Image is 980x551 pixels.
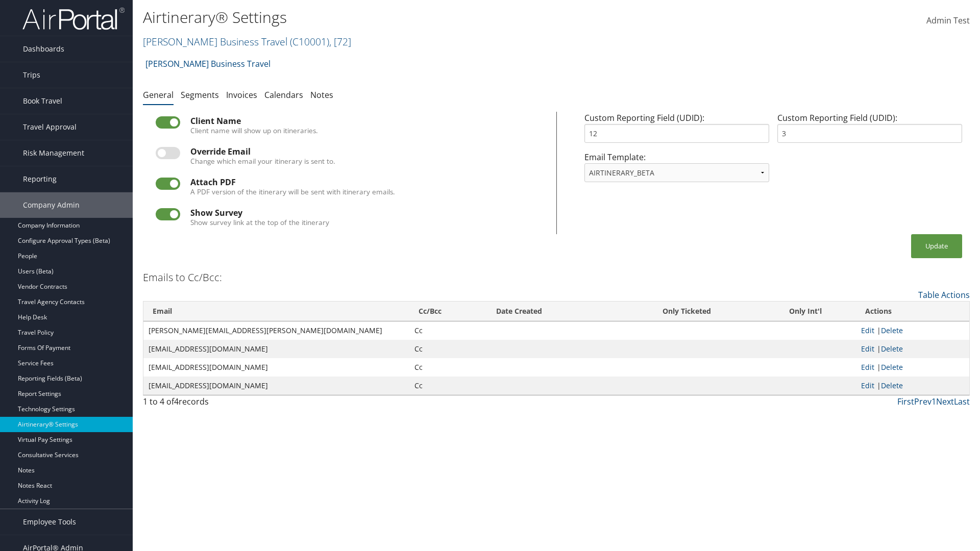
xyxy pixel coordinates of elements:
td: Cc [409,377,487,395]
span: Travel Approval [23,114,77,140]
label: Change which email your itinerary is sent to. [190,156,335,166]
button: Update [911,234,962,258]
a: Notes [310,89,333,101]
td: Cc [409,321,487,340]
a: Prev [914,396,932,407]
th: Cc/Bcc: activate to sort column ascending [409,302,487,321]
span: Book Travel [23,88,62,114]
img: airportal-logo.png [22,7,125,31]
h3: Emails to Cc/Bcc: [143,270,222,285]
span: Risk Management [23,140,84,166]
a: First [897,396,914,407]
a: Last [954,396,970,407]
a: Edit [861,344,874,354]
span: ( C10001 ) [290,35,329,48]
a: Edit [861,381,874,390]
a: Edit [861,325,874,335]
th: Date Created: activate to sort column ascending [487,302,618,321]
a: Delete [881,362,903,372]
div: Show Survey [190,208,544,217]
a: Next [936,396,954,407]
div: 1 to 4 of records [143,395,344,413]
label: A PDF version of the itinerary will be sent with itinerary emails. [190,187,395,197]
th: Actions [856,302,969,321]
a: Delete [881,381,903,390]
th: Only Ticketed: activate to sort column ascending [618,302,755,321]
span: Trips [23,62,40,88]
a: [PERSON_NAME] Business Travel [145,54,271,74]
a: Admin Test [926,5,970,37]
div: Override Email [190,147,544,156]
td: [EMAIL_ADDRESS][DOMAIN_NAME] [143,358,409,377]
span: Dashboards [23,36,64,62]
a: Delete [881,344,903,354]
a: Delete [881,325,903,335]
span: , [ 72 ] [329,35,351,48]
span: 4 [174,396,179,407]
a: Calendars [264,89,303,101]
td: [PERSON_NAME][EMAIL_ADDRESS][PERSON_NAME][DOMAIN_NAME] [143,321,409,340]
a: General [143,89,174,101]
a: Edit [861,362,874,372]
div: Client Name [190,116,544,126]
td: | [856,377,969,395]
a: [PERSON_NAME] Business Travel [143,35,351,48]
a: 1 [932,396,936,407]
td: | [856,340,969,358]
th: Only Int'l: activate to sort column ascending [755,302,855,321]
a: Table Actions [918,289,970,300]
h1: Airtinerary® Settings [143,7,694,28]
th: Email: activate to sort column ascending [143,302,409,321]
td: [EMAIL_ADDRESS][DOMAIN_NAME] [143,340,409,358]
div: Custom Reporting Field (UDID): [773,112,966,151]
td: Cc [409,358,487,377]
a: Invoices [226,89,257,101]
label: Client name will show up on itineraries. [190,126,318,136]
a: Segments [181,89,219,101]
td: | [856,358,969,377]
span: Company Admin [23,192,80,218]
label: Show survey link at the top of the itinerary [190,217,329,228]
div: Email Template: [580,151,773,190]
div: Custom Reporting Field (UDID): [580,112,773,151]
td: | [856,321,969,340]
td: [EMAIL_ADDRESS][DOMAIN_NAME] [143,377,409,395]
span: Admin Test [926,15,970,26]
span: Employee Tools [23,509,76,535]
span: Reporting [23,166,57,192]
td: Cc [409,340,487,358]
div: Attach PDF [190,178,544,187]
